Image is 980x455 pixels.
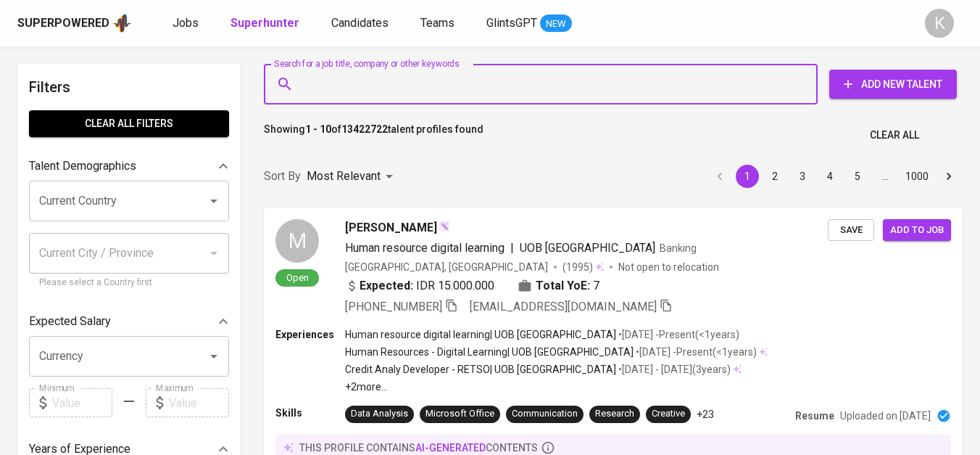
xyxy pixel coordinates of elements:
[618,260,719,274] p: Not open to relocation
[420,15,457,33] a: Teams
[299,440,538,455] p: this profile contains contents
[791,165,814,188] button: Go to page 3
[345,241,504,255] span: Human resource digital learning
[540,17,572,31] span: NEW
[828,219,874,242] button: Save
[937,165,960,188] button: Go to next page
[231,15,302,33] a: Superhunter
[345,300,442,313] span: [PHONE_NUMBER]
[281,271,315,284] span: Open
[173,15,202,33] a: Jobs
[52,388,112,417] input: Value
[231,16,299,30] b: Superhunter
[305,123,331,135] b: 1 - 10
[890,222,944,239] span: Add to job
[706,165,963,188] nav: pagination navigation
[17,15,109,32] div: Superpowered
[486,16,537,30] span: GlintsGPT
[510,239,514,257] span: |
[345,345,634,359] p: Human Resources - Digital Learning | UOB [GEOGRAPHIC_DATA]
[360,277,413,295] b: Expected:
[873,169,897,184] div: …
[864,122,925,149] button: Clear All
[331,16,389,30] span: Candidates
[29,152,229,181] div: Talent Demographics
[264,122,483,149] p: Showing of talent profiles found
[660,242,697,254] span: Banking
[275,219,319,263] div: M
[307,163,398,190] div: Most Relevant
[439,221,450,232] img: magic_wand.svg
[562,260,604,274] div: (1995)
[840,409,931,423] p: Uploaded on [DATE]
[17,12,132,34] a: Superpoweredapp logo
[616,362,731,377] p: • [DATE] - [DATE] ( 3 years )
[345,380,768,394] p: +2 more ...
[345,260,548,274] div: [GEOGRAPHIC_DATA], [GEOGRAPHIC_DATA]
[870,126,919,144] span: Clear All
[415,442,486,454] span: AI-generated
[829,70,957,99] button: Add New Talent
[697,407,714,422] p: +23
[841,75,945,94] span: Add New Talent
[883,219,951,242] button: Add to job
[341,123,388,135] b: 13422722
[275,327,345,342] p: Experiences
[204,346,224,366] button: Open
[818,165,842,188] button: Go to page 4
[512,407,578,421] div: Communication
[112,12,132,34] img: app logo
[420,16,454,30] span: Teams
[29,307,229,336] div: Expected Salary
[925,9,954,38] div: K
[204,191,224,211] button: Open
[425,407,494,421] div: Microsoft Office
[795,409,834,423] p: Resume
[763,165,786,188] button: Go to page 2
[169,388,229,417] input: Value
[652,407,685,421] div: Creative
[275,406,345,420] p: Skills
[520,241,655,255] span: UOB [GEOGRAPHIC_DATA]
[351,407,408,421] div: Data Analysis
[736,165,759,188] button: page 1
[29,110,229,137] button: Clear All filters
[29,313,111,330] p: Expected Salary
[173,16,199,30] span: Jobs
[29,75,229,99] h6: Filters
[470,300,657,313] span: [EMAIL_ADDRESS][DOMAIN_NAME]
[345,362,616,377] p: Credit Analy Developer - RETSO | UOB [GEOGRAPHIC_DATA]
[846,165,869,188] button: Go to page 5
[29,157,136,175] p: Talent Demographics
[345,277,494,295] div: IDR 15.000.000
[486,15,572,33] a: GlintsGPT NEW
[616,327,739,342] p: • [DATE] - Present ( <1 years )
[331,15,391,33] a: Candidates
[835,222,867,239] span: Save
[345,327,616,342] p: Human resource digital learning | UOB [GEOGRAPHIC_DATA]
[345,219,437,237] span: [PERSON_NAME]
[593,277,599,295] span: 7
[307,168,381,185] p: Most Relevant
[536,277,590,295] b: Total YoE:
[41,115,217,133] span: Clear All filters
[634,345,757,359] p: • [DATE] - Present ( <1 years )
[264,168,301,185] p: Sort By
[901,165,933,188] button: Go to page 1000
[39,276,219,290] p: Please select a Country first
[595,407,634,421] div: Research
